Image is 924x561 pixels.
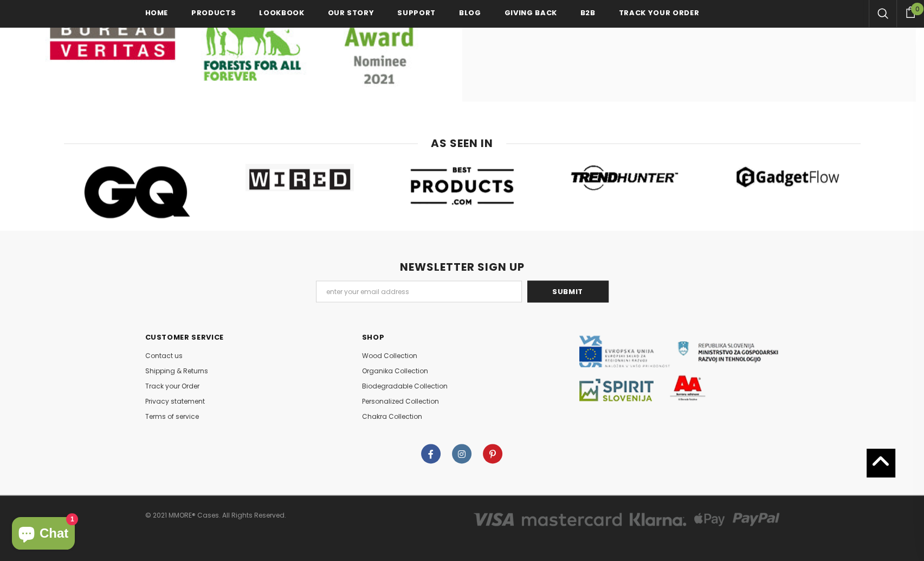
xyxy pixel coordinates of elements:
a: Biodegradable Collection [362,379,448,394]
img: american_express [630,513,686,526]
img: Trend Hunter Logo [571,164,679,191]
inbox-online-store-chat: Shopify online store chat [9,517,78,552]
img: apple_pay [694,513,725,526]
a: 0 [896,5,924,18]
img: master [522,513,622,526]
a: Contact us [145,348,183,364]
span: Home [145,8,169,18]
span: NEWSLETTER SIGN UP [400,259,525,275]
a: Shipping & Returns [145,364,208,379]
img: Best Products.com Logo [408,164,516,208]
span: Wood Collection [362,351,417,360]
input: Email Address [316,280,522,302]
span: Customer Service [145,332,224,342]
a: Personalized Collection [362,394,439,409]
span: Lookbook [259,8,304,18]
input: Submit [527,280,609,302]
span: SHOP [362,332,385,342]
span: Blog [459,8,481,18]
a: Track your Order [145,379,199,394]
span: Products [191,8,236,18]
span: Privacy statement [145,397,205,406]
span: Biodegradable Collection [362,381,448,391]
span: Chakra Collection [362,412,422,421]
a: Organika Collection [362,364,428,379]
a: Terms of service [145,409,199,424]
span: Giving back [505,8,557,18]
span: support [397,8,436,18]
span: Track your order [619,8,699,18]
span: Track your Order [145,381,199,391]
span: Personalized Collection [362,397,439,406]
span: Shipping & Returns [145,366,208,375]
a: Privacy statement [145,394,205,409]
img: Wired Logo [245,164,354,191]
img: GQ Logo [83,164,191,220]
a: Chakra Collection [362,409,422,424]
span: 0 [911,3,923,15]
img: Javni Razpis [579,335,779,400]
span: Contact us [145,351,183,360]
span: B2B [580,8,596,18]
span: Our Story [328,8,374,18]
img: Gadget Flow Logo [733,164,842,189]
a: Wood Collection [362,348,417,364]
span: AS SEEN IN [431,136,493,151]
span: Organika Collection [362,366,428,375]
div: © 2021 MMORE® Cases. All Rights Reserved. [145,508,454,523]
img: visa [474,513,514,526]
span: Terms of service [145,412,199,421]
a: Javni razpis [579,363,779,372]
img: paypal [733,513,779,526]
